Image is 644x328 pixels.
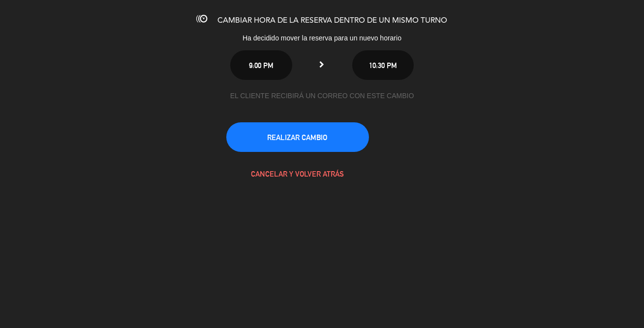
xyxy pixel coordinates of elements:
button: 9:00 PM [230,50,292,80]
span: 9:00 PM [249,61,274,70]
button: 10:30 PM [352,50,414,80]
span: 10:30 PM [369,61,397,70]
div: EL CLIENTE RECIBIRÁ UN CORREO CON ESTE CAMBIO [226,90,418,102]
div: Ha decidido mover la reserva para un nuevo horario [160,33,485,44]
button: CANCELAR Y VOLVER ATRÁS [226,159,369,188]
button: REALIZAR CAMBIO [226,122,369,152]
span: CAMBIAR HORA DE LA RESERVA DENTRO DE UN MISMO TURNO [218,17,448,25]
